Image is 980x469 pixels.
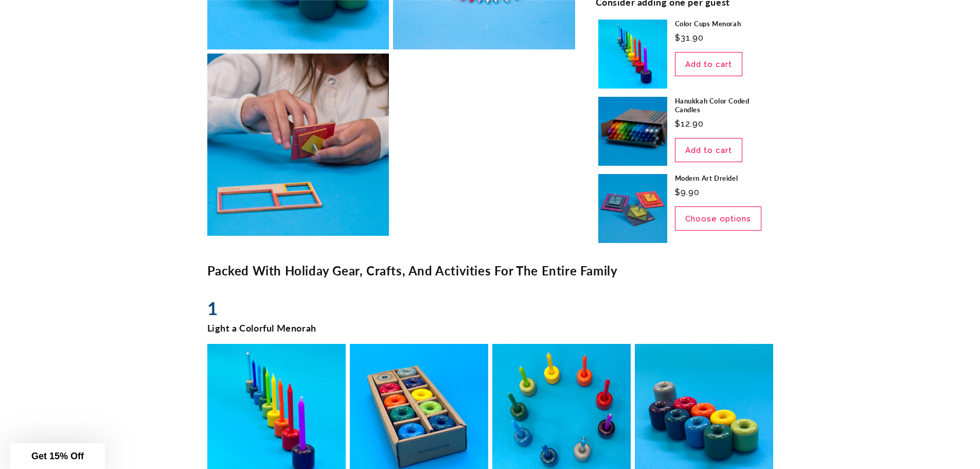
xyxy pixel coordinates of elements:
[675,175,771,183] a: Modern Art Dreidel
[207,322,773,334] h3: Light a Colorful Menorah
[207,263,773,279] h2: Packed With Holiday Gear, Crafts, And Activities For The Entire Family
[207,297,773,320] h3: 1
[675,97,771,115] a: Hanukkah Color Coded Candles
[675,138,742,163] button: Add to cart
[675,207,761,231] button: Choose options
[675,20,771,29] a: Color Cups Menorah
[10,443,105,469] div: Get 15% Off
[675,53,742,77] button: Add to cart
[31,451,84,461] span: Get 15% Off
